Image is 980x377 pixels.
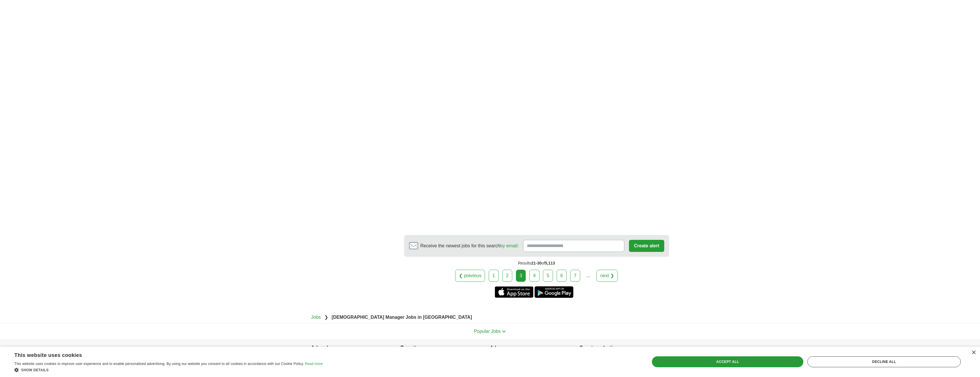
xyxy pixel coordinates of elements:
[629,240,664,252] button: Create alert
[535,286,573,298] a: Get the Android app
[420,242,519,249] span: Receive the newest jobs for this search :
[474,329,501,334] span: Popular Jobs
[652,356,804,367] div: Accept all
[580,340,669,356] h4: Country selection
[516,270,526,282] div: 3
[495,286,533,298] a: Get the iPhone app
[545,261,555,265] span: 5,113
[570,270,580,282] a: 7
[971,351,976,355] div: Close
[582,270,594,281] div: ...
[14,350,308,359] div: This website uses cookies
[455,270,485,282] a: ❮ previous
[502,330,506,333] img: toggle icon
[597,270,618,282] a: next ❯
[489,270,499,282] a: 1
[324,315,328,320] span: ❯
[543,270,553,282] a: 5
[807,356,961,367] div: Decline all
[557,270,567,282] a: 6
[14,362,304,366] span: This website uses cookies to improve user experience and to enable personalised advertising. By u...
[311,315,321,320] a: Jobs
[531,261,542,265] span: 21-30
[21,368,49,372] span: Show details
[502,270,512,282] a: 2
[305,362,323,366] a: Read more, opens a new window
[404,257,669,270] div: Results of
[500,243,517,248] a: by email
[14,367,323,373] div: Show details
[529,270,539,282] a: 4
[332,315,472,320] strong: [DEMOGRAPHIC_DATA] Manager Jobs in [GEOGRAPHIC_DATA]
